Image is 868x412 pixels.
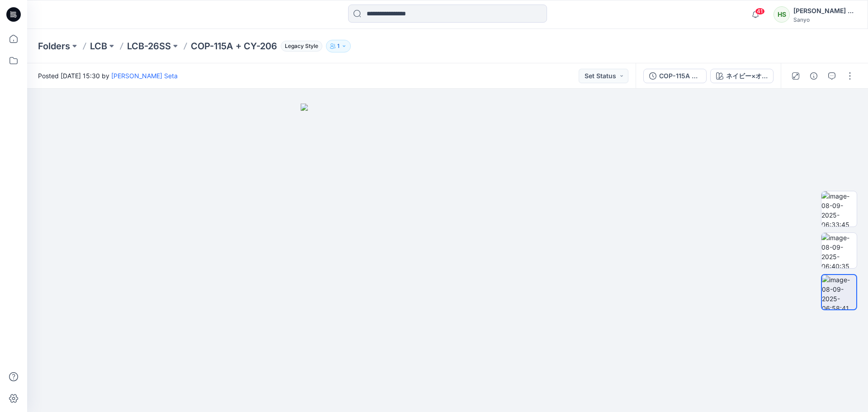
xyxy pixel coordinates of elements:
p: COP-115A + CY-206 [191,40,277,52]
div: COP-115A + CY-206 [659,71,701,81]
button: Details [807,69,821,83]
img: image-08-09-2025-06:58:41 [822,275,856,309]
img: image-08-09-2025-06:40:35 [821,233,857,268]
p: 1 [337,41,340,51]
button: Legacy Style [277,40,322,52]
div: [PERSON_NAME] Seta [793,5,857,16]
span: Legacy Style [281,41,322,52]
a: Folders [38,40,70,52]
div: HS [774,6,790,23]
a: LCB [90,40,107,52]
div: Sanyo [793,16,857,23]
a: LCB-26SS [127,40,171,52]
img: image-08-09-2025-06:33:45 [821,191,857,227]
button: 1 [326,40,351,52]
a: [PERSON_NAME] Seta [111,72,178,80]
button: ネイビー×オーセンティックネイビ－ [710,69,774,83]
button: COP-115A + CY-206 [643,69,707,83]
span: Posted [DATE] 15:30 by [38,71,178,81]
div: ネイビー×オーセンティックネイビ－ [726,71,768,81]
span: 41 [755,8,765,15]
